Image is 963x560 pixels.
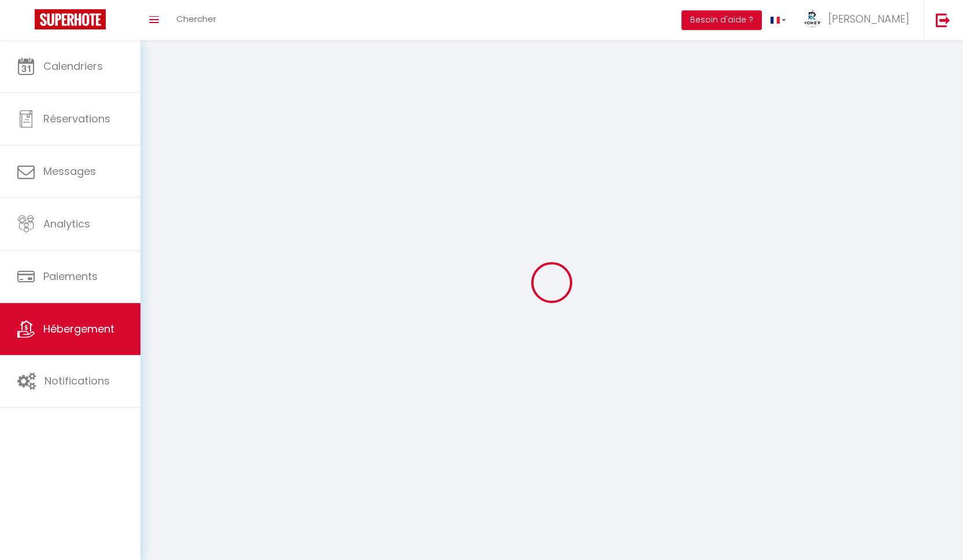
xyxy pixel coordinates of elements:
img: ... [803,10,821,28]
span: Messages [43,164,96,178]
span: Réservations [43,111,110,126]
span: Chercher [176,13,216,25]
span: Paiements [43,269,98,283]
span: Calendriers [43,59,103,73]
span: [PERSON_NAME] [828,12,909,26]
span: Analytics [43,216,90,231]
img: logout [936,13,950,27]
span: Notifications [45,374,110,388]
button: Open LiveChat chat widget [9,5,44,39]
span: Hébergement [43,322,114,336]
button: Besoin d'aide ? [681,10,762,30]
img: Super Booking [35,9,106,29]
